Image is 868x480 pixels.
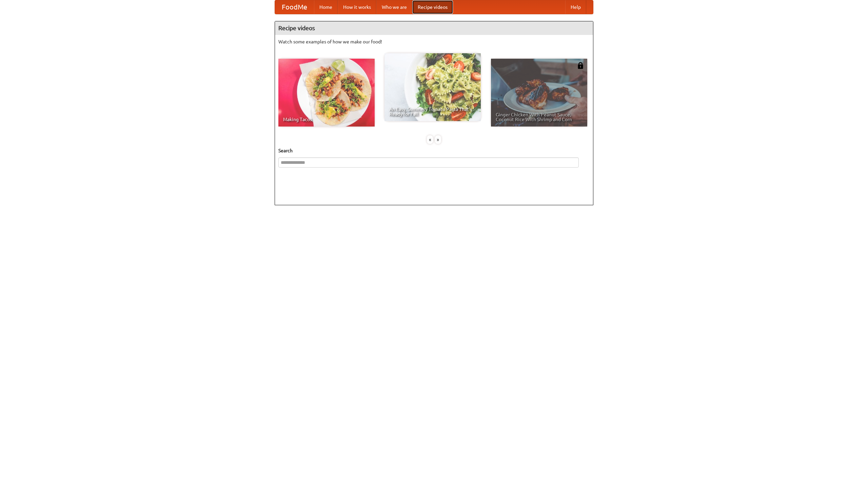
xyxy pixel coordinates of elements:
a: An Easy, Summery Tomato Pasta That's Ready for Fall [384,53,481,121]
a: Help [565,0,586,14]
span: An Easy, Summery Tomato Pasta That's Ready for Fall [389,107,476,116]
a: Making Tacos [278,59,375,127]
a: Recipe videos [412,0,453,14]
h5: Search [278,147,590,154]
img: 483408.png [577,62,584,69]
a: Home [314,0,338,14]
a: Who we are [376,0,412,14]
div: » [435,135,441,144]
h4: Recipe videos [275,21,593,35]
a: FoodMe [275,0,314,14]
span: Making Tacos [283,117,370,122]
a: How it works [338,0,376,14]
p: Watch some examples of how we make our food! [278,38,590,45]
div: « [427,135,433,144]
